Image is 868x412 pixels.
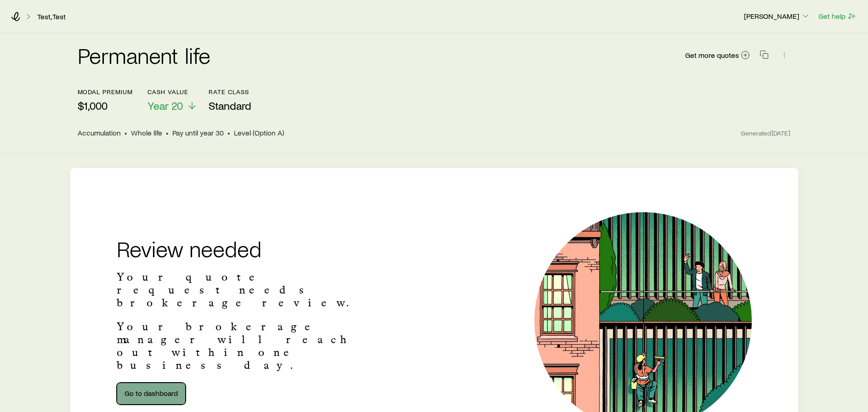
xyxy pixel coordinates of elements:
p: $1,000 [78,99,133,112]
span: Get more quotes [685,51,739,59]
span: [DATE] [772,129,791,137]
span: • [227,128,230,137]
p: Cash Value [148,88,198,96]
span: • [125,128,127,137]
a: Go to dashboard [117,383,186,405]
span: Year 20 [148,99,183,112]
span: Accumulation [78,128,121,137]
a: Get more quotes [685,50,750,61]
p: Rate Class [209,88,251,96]
span: Level (Option A) [234,128,284,137]
button: Cash ValueYear 20 [148,88,198,113]
h2: Review needed [117,237,380,260]
span: Whole life [131,128,162,137]
p: Your quote request needs brokerage review. [117,271,380,309]
span: • [166,128,169,137]
button: Rate ClassStandard [209,88,251,113]
button: Get help [818,11,857,22]
span: Generated [741,129,790,137]
span: Pay until year 30 [172,128,224,137]
p: Your brokerage manager will reach out within one business day. [117,320,380,372]
a: Test, Test [37,12,66,21]
span: Standard [209,99,251,112]
p: [PERSON_NAME] [744,11,810,21]
p: modal premium [78,88,133,96]
button: [PERSON_NAME] [743,11,811,22]
h2: Permanent life [78,44,211,66]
